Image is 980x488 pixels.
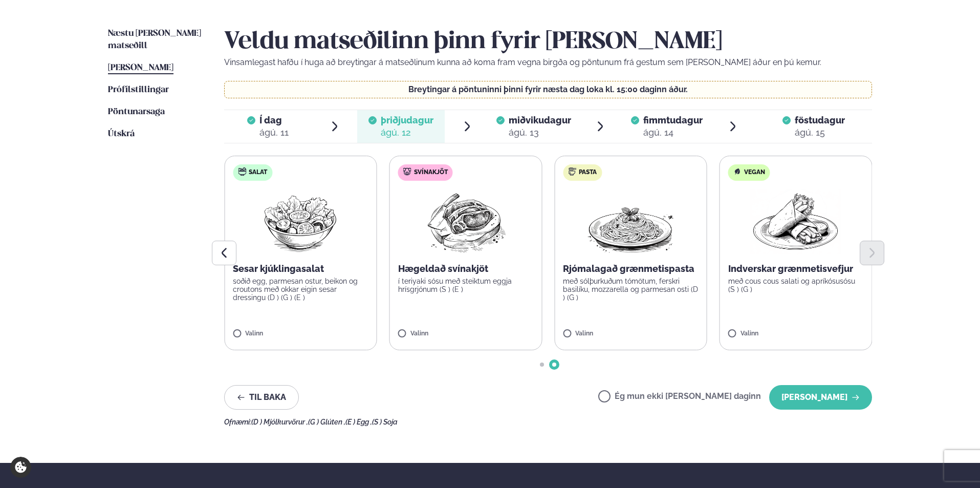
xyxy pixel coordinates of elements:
[108,63,173,72] span: [PERSON_NAME]
[398,277,534,293] p: í teriyaki sósu með steiktum eggja hrísgrjónum (S ) (E )
[233,277,368,302] p: soðið egg, parmesan ostur, beikon og croutons með okkar eigin sesar dressingu (D ) (G ) (E )
[398,263,534,275] p: Hægeldað svínakjöt
[414,168,448,177] span: Svínakjöt
[563,263,699,275] p: Rjómalagað grænmetispasta
[744,168,765,177] span: Vegan
[10,457,31,478] a: Cookie settings
[579,168,597,177] span: Pasta
[108,130,135,138] span: Útskrá
[733,167,742,176] img: Vegan.svg
[238,167,246,176] img: salad.svg
[728,263,864,275] p: Indverskar grænmetisvefjur
[751,189,841,254] img: Wraps.png
[108,128,135,140] a: Útskrá
[108,86,169,94] span: Prófílstillingar
[795,115,845,125] span: föstudagur
[249,168,267,177] span: Salat
[235,86,862,94] p: Breytingar á pöntuninni þinni fyrir næsta dag loka kl. 15:00 daginn áður.
[233,263,368,275] p: Sesar kjúklingasalat
[108,106,165,118] a: Pöntunarsaga
[381,126,433,139] div: ágú. 12
[372,418,398,426] span: (S ) Soja
[224,385,299,410] button: Til baka
[540,363,544,367] span: Go to slide 1
[108,29,201,50] span: Næstu [PERSON_NAME] matseðill
[643,126,703,139] div: ágú. 14
[259,126,289,139] div: ágú. 11
[108,28,204,52] a: Næstu [PERSON_NAME] matseðill
[108,62,173,74] a: [PERSON_NAME]
[212,241,236,265] button: Previous slide
[381,115,433,125] span: þriðjudagur
[568,167,576,176] img: pasta.svg
[728,277,864,293] p: með cous cous salati og apríkósusósu (S ) (G )
[585,189,676,254] img: Spagetti.png
[224,56,872,69] p: Vinsamlegast hafðu í huga að breytingar á matseðlinum kunna að koma fram vegna birgða og pöntunum...
[108,84,169,96] a: Prófílstillingar
[308,418,345,426] span: (G ) Glúten ,
[563,277,699,302] p: með sólþurkuðum tómötum, ferskri basilíku, mozzarella og parmesan osti (D ) (G )
[643,115,703,125] span: fimmtudagur
[420,189,511,254] img: Pork-Meat.png
[403,167,411,176] img: pork.svg
[509,126,571,139] div: ágú. 13
[860,241,884,265] button: Next slide
[108,108,165,116] span: Pöntunarsaga
[769,385,872,410] button: [PERSON_NAME]
[255,189,346,254] img: Salad.png
[795,126,845,139] div: ágú. 15
[509,115,571,125] span: miðvikudagur
[345,418,372,426] span: (E ) Egg ,
[224,418,872,426] div: Ofnæmi:
[259,114,289,126] span: Í dag
[224,28,872,56] h2: Veldu matseðilinn þinn fyrir [PERSON_NAME]
[552,363,556,367] span: Go to slide 2
[251,418,308,426] span: (D ) Mjólkurvörur ,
